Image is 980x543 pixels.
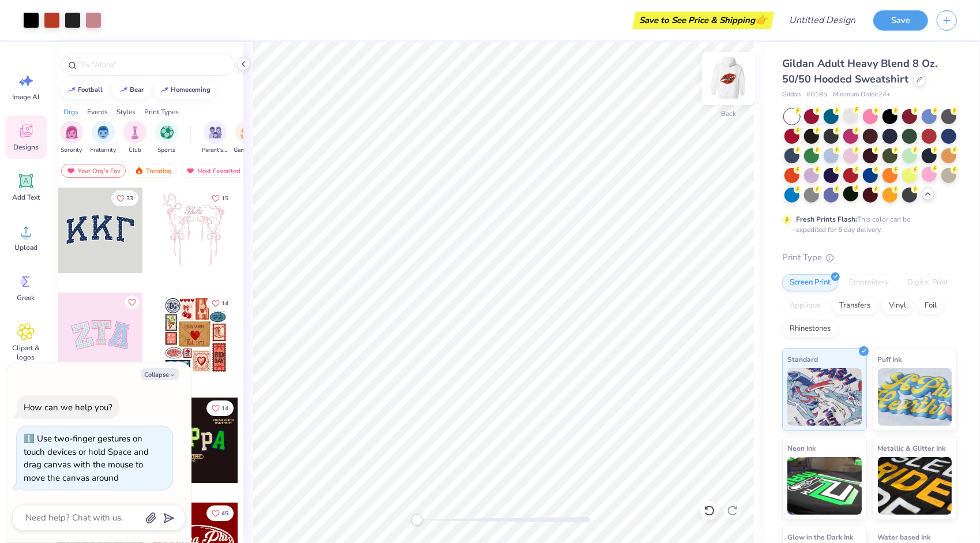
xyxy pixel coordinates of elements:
[755,13,768,27] span: 👉
[878,368,952,426] img: Puff Ink
[705,55,752,102] img: Back
[881,297,914,314] div: Vinyl
[91,146,117,155] span: Fraternity
[782,90,801,100] span: Gildan
[842,274,896,291] div: Embroidery
[123,121,147,155] button: filter button
[130,87,144,93] div: bear
[24,433,149,484] div: Use two-finger gestures on touch devices or hold Space and drag canvas with the mouse to move the...
[221,511,228,516] span: 45
[787,531,853,543] span: Glow in the Dark Ink
[91,121,117,155] button: filter button
[144,107,179,117] div: Print Types
[12,193,40,202] span: Add Text
[833,90,891,100] span: Minimum Order: 24 +
[878,353,902,365] span: Puff Ink
[780,9,865,32] input: Untitled Design
[65,126,78,139] img: Sorority Image
[873,10,928,31] button: Save
[241,126,254,139] img: Game Day Image
[202,121,228,155] div: filter for Parent's Weekend
[129,146,141,155] span: Club
[787,368,862,426] img: Standard
[186,167,195,175] img: most_fav.gif
[125,295,139,309] button: Like
[126,196,133,201] span: 33
[61,146,82,155] span: Sorority
[234,146,260,155] span: Game Day
[66,167,76,175] img: most_fav.gif
[787,442,816,454] span: Neon Ink
[181,164,246,178] div: Most Favorited
[112,81,149,99] button: bear
[160,87,169,93] img: trend_line.gif
[900,274,956,291] div: Digital Print
[782,297,828,314] div: Applique
[7,343,45,362] span: Clipart & logos
[787,353,818,365] span: Standard
[141,368,179,380] button: Collapse
[221,406,228,411] span: 14
[917,297,944,314] div: Foil
[111,190,138,206] button: Like
[13,143,39,152] span: Designs
[61,164,126,178] div: Your Org's Fav
[171,87,211,93] div: homecoming
[14,243,37,252] span: Upload
[61,81,108,99] button: football
[97,126,110,139] img: Fraternity Image
[67,87,76,93] img: trend_line.gif
[221,196,228,201] span: 15
[153,81,216,99] button: homecoming
[160,126,174,139] img: Sports Image
[221,301,228,306] span: 14
[411,514,423,526] div: Accessibility label
[129,164,177,178] div: Trending
[787,457,862,515] img: Neon Ink
[202,121,228,155] button: filter button
[878,442,946,454] span: Metallic & Glitter Ink
[129,126,141,139] img: Club Image
[878,457,952,515] img: Metallic & Glitter Ink
[206,400,234,416] button: Like
[17,293,35,302] span: Greek
[721,109,736,119] div: Back
[87,107,108,117] div: Events
[60,121,83,155] button: filter button
[796,215,857,224] strong: Fresh Prints Flash:
[63,107,78,117] div: Orgs
[636,12,771,29] div: Save to See Price & Shipping
[80,59,227,70] input: Try "Alpha"
[158,146,176,155] span: Sports
[234,121,260,155] div: filter for Game Day
[234,121,260,155] button: filter button
[796,214,938,235] div: This color can be expedited for 5 day delivery.
[782,57,937,86] span: Gildan Adult Heavy Blend 8 Oz. 50/50 Hooded Sweatshirt
[206,295,234,311] button: Like
[832,297,878,314] div: Transfers
[209,126,222,139] img: Parent's Weekend Image
[123,121,147,155] div: filter for Club
[78,87,103,93] div: football
[202,146,228,155] span: Parent's Weekend
[878,531,931,543] span: Water based Ink
[206,190,234,206] button: Like
[206,505,234,521] button: Like
[782,320,838,338] div: Rhinestones
[24,402,112,413] div: How can we help you?
[806,90,827,100] span: # G185
[782,251,957,264] div: Print Type
[782,274,838,291] div: Screen Print
[60,121,83,155] div: filter for Sorority
[91,121,117,155] div: filter for Fraternity
[155,121,178,155] button: filter button
[117,107,136,117] div: Styles
[119,87,128,93] img: trend_line.gif
[13,92,40,102] span: Image AI
[134,167,144,175] img: trending.gif
[155,121,178,155] div: filter for Sports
